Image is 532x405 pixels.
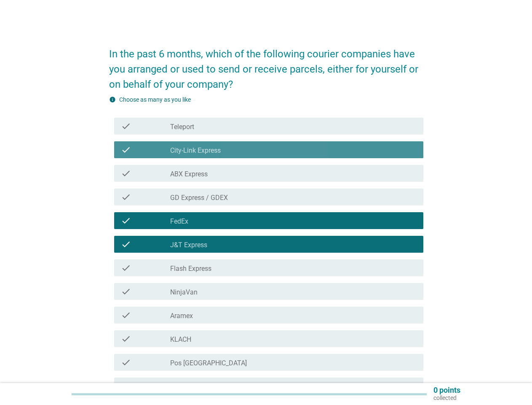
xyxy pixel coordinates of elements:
i: info [109,96,116,103]
label: Teleport [170,123,194,131]
h2: In the past 6 months, which of the following courier companies have you arranged or used to send ... [109,38,423,92]
i: check [121,192,131,202]
p: 0 points [433,386,460,394]
i: check [121,310,131,320]
i: check [121,216,131,226]
label: Pos [GEOGRAPHIC_DATA] [170,359,247,367]
label: SPX [170,383,183,391]
p: collected [433,394,460,402]
label: ABX Express [170,170,208,178]
i: check [121,121,131,131]
label: Aramex [170,312,193,320]
label: GD Express / GDEX [170,194,228,202]
i: check [121,286,131,297]
label: Choose as many as you like [119,96,191,103]
i: check [121,239,131,249]
label: J&T Express [170,241,207,249]
i: check [121,334,131,344]
i: check [121,168,131,178]
i: check [121,357,131,367]
label: Flash Express [170,265,211,273]
i: check [121,145,131,155]
i: check [121,381,131,391]
i: check [121,263,131,273]
label: NinjaVan [170,288,198,297]
label: KLACH [170,335,191,344]
label: City-Link Express [170,146,221,155]
label: FedEx [170,217,188,226]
